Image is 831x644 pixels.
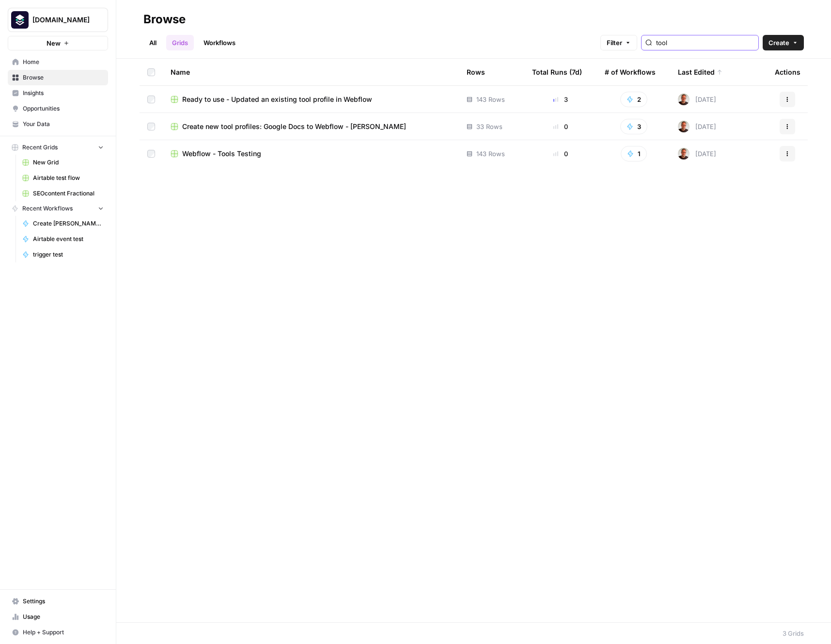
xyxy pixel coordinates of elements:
span: Webflow - Tools Testing [182,149,261,159]
img: 05r7orzsl0v58yrl68db1q04vvfj [678,94,690,105]
span: 33 Rows [476,122,502,131]
div: Actions [775,59,800,85]
span: Create [768,38,789,48]
div: Total Runs (7d) [532,59,582,85]
button: Workspace: Platformengineering.org [8,8,108,32]
span: Opportunities [23,104,104,113]
span: Help + Support [23,628,104,637]
span: Filter [607,38,622,48]
a: Browse [8,70,108,85]
a: trigger test [18,247,108,262]
div: 0 [532,149,589,159]
span: Ready to use - Updated an existing tool profile in Webflow [182,95,372,104]
span: Recent Workflows [22,204,73,213]
span: New [47,38,61,48]
img: 05r7orzsl0v58yrl68db1q04vvfj [678,148,690,160]
button: Create [763,35,804,50]
span: Browse [23,73,104,82]
img: 05r7orzsl0v58yrl68db1q04vvfj [678,121,690,132]
a: Settings [8,594,108,609]
span: 143 Rows [476,95,505,104]
div: Name [171,59,451,85]
span: Airtable event test [33,235,104,243]
button: Filter [600,35,637,50]
span: Settings [23,597,104,606]
span: Home [23,58,104,66]
span: Create [PERSON_NAME] post [33,219,104,228]
div: Browse [143,12,186,27]
a: SEOcontent Fractional [18,186,108,201]
div: Last Edited [678,59,722,85]
div: Rows [467,59,485,85]
a: Airtable event test [18,231,108,247]
a: Webflow - Tools Testing [171,149,451,159]
span: trigger test [33,250,104,259]
a: Home [8,54,108,70]
button: 1 [621,146,647,161]
button: 2 [620,92,647,107]
span: 143 Rows [476,149,505,159]
a: New Grid [18,155,108,170]
span: Insights [23,89,104,97]
a: Create new tool profiles: Google Docs to Webflow - [PERSON_NAME] [171,122,451,131]
span: Usage [23,612,104,621]
div: 3 Grids [783,628,804,638]
span: Recent Grids [22,143,58,152]
div: 3 [532,95,589,104]
a: Insights [8,85,108,101]
a: Airtable test flow [18,170,108,186]
span: SEOcontent Fractional [33,189,104,198]
img: Platformengineering.org Logo [11,11,29,29]
a: Workflows [198,35,241,50]
span: New Grid [33,158,104,167]
button: Help + Support [8,625,108,640]
a: Ready to use - Updated an existing tool profile in Webflow [171,95,451,104]
div: [DATE] [678,94,716,105]
button: New [8,36,108,50]
a: Grids [166,35,194,50]
span: Create new tool profiles: Google Docs to Webflow - [PERSON_NAME] [182,122,406,131]
button: Recent Workflows [8,201,108,216]
span: Your Data [23,120,104,129]
div: [DATE] [678,121,716,132]
button: 3 [620,119,647,134]
a: Your Data [8,116,108,132]
div: [DATE] [678,148,716,160]
a: Create [PERSON_NAME] post [18,216,108,231]
span: [DOMAIN_NAME] [32,15,91,25]
a: Usage [8,609,108,625]
div: 0 [532,122,589,131]
a: Opportunities [8,101,108,116]
a: All [143,35,162,50]
input: Search [656,38,754,48]
div: # of Workflows [605,59,656,85]
button: Recent Grids [8,140,108,155]
span: Airtable test flow [33,174,104,182]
